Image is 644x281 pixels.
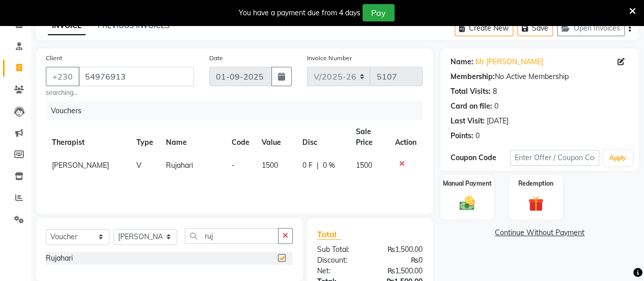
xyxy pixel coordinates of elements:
div: 0 [494,101,498,112]
th: Therapist [46,120,130,154]
button: Save [517,20,553,36]
div: Points: [451,131,473,141]
span: | [317,160,319,171]
th: Code [226,120,256,154]
label: Date [209,54,223,63]
span: - [232,161,235,170]
div: Rujahari [46,253,73,264]
div: Last Visit: [451,116,485,126]
button: Pay [362,4,395,21]
th: Action [389,120,423,154]
div: Sub Total: [310,244,370,255]
small: searching... [46,88,194,97]
div: Membership: [451,71,495,82]
th: Disc [296,120,350,154]
td: V [130,154,159,177]
div: 0 [475,131,480,141]
div: ₨1,500.00 [370,244,430,255]
img: _cash.svg [455,194,480,212]
div: [DATE] [487,116,509,126]
a: Mr [PERSON_NAME] [475,57,543,67]
a: INVOICE [48,17,86,35]
button: Open Invoices [557,20,625,36]
span: 0 F [302,160,313,171]
div: Total Visits: [451,86,491,97]
div: Coupon Code [451,152,510,163]
label: Redemption [518,179,553,188]
div: ₨0 [370,255,430,266]
span: 0 % [323,160,335,171]
input: Search [185,228,278,244]
label: Manual Payment [443,179,492,188]
button: Create New [455,20,513,36]
button: +230 [46,67,79,86]
th: Value [256,120,296,154]
button: Apply [603,150,632,166]
div: No Active Membership [451,71,629,82]
span: [PERSON_NAME] [52,161,109,170]
span: Rujahari [165,161,192,170]
div: Net: [310,266,370,276]
div: ₨1,500.00 [370,266,430,276]
input: Enter Offer / Coupon Code [510,150,599,166]
input: Search by Name/Mobile/Email/Code [78,67,194,86]
img: _gift.svg [523,194,548,213]
div: 8 [493,86,497,97]
th: Sale Price [350,120,389,154]
label: Invoice Number [307,54,351,63]
a: Continue Without Payment [442,227,637,238]
div: Name: [451,57,473,67]
th: Name [159,120,225,154]
span: 1500 [356,161,372,170]
th: Type [130,120,159,154]
div: Card on file: [451,101,492,112]
span: 1500 [262,161,278,170]
label: Client [46,54,62,63]
div: Discount: [310,255,370,266]
span: Total [317,229,341,240]
div: You have a payment due from 4 days [239,8,360,18]
div: Vouchers [47,101,430,120]
a: PREVIOUS INVOICES [98,21,170,30]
